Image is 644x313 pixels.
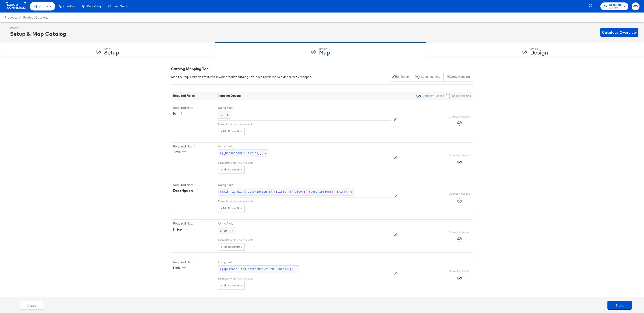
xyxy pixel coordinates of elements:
button: Load Mapping [412,73,444,81]
label: Required Map: * [173,144,214,149]
label: Correctly Mapped [449,231,470,234]
div: Assets [10,26,66,30]
span: {{{ [305,190,310,194]
div: no preview available [229,200,391,203]
span: price [220,229,227,233]
span: Feed Suite [113,4,127,8]
div: price [173,227,189,232]
label: Using Field: [218,144,391,149]
span: }} [269,190,272,194]
div: id [173,111,184,116]
span: AW [633,4,638,9]
strong: Mapping Options [218,94,241,98]
span: x [262,150,268,157]
div: Setup & Map Catalog [10,30,66,38]
span: x [294,266,299,273]
span: Creative [63,4,75,8]
strong: Map [319,48,330,56]
div: no preview available [229,161,391,165]
div: Example: [218,277,229,280]
button: AW [632,2,640,10]
button: + Add Description [218,205,245,212]
span: {{ [220,267,223,271]
span: unescapeHTML title [225,151,256,155]
span: splitGet link pattern='\?&utm' index=0 [223,267,290,271]
span: }} [344,190,347,194]
button: Back [19,301,44,310]
span: }}} [286,190,291,194]
span: #if (is_blank description) [223,190,269,194]
label: Required Map: * [173,221,214,226]
div: Example: [218,238,229,242]
span: Catalogs Overview [602,29,637,36]
span: }} [290,267,293,271]
span: title [277,190,286,194]
button: Catalogs Overview [600,28,638,37]
span: }}} [256,151,262,155]
button: Copy Mapping [444,73,473,81]
span: }} [302,190,305,194]
span: description [311,190,330,194]
div: Needs Mapping [444,94,471,98]
div: Correctly Mapped [415,94,444,98]
button: + Add Description [218,282,245,289]
div: no preview available [229,277,391,280]
button: Next [607,301,632,310]
div: no preview available [229,238,391,242]
label: Required Map: * [173,106,214,110]
button: + Add Description [218,166,245,173]
span: else [295,190,302,194]
div: Example: [218,122,229,126]
label: Using Field: [218,106,391,110]
div: Step: 1 [104,47,119,50]
span: }}} [330,190,335,194]
span: JD Sports [609,6,622,10]
span: {{{ [220,151,225,155]
div: description [173,188,200,193]
label: Using Field: [218,260,391,264]
label: Correctly Mapped [449,269,470,273]
strong: Design [530,48,548,56]
label: Correctly Mapped [449,115,470,118]
label: Using Field: [218,183,391,187]
span: {{ [220,190,223,194]
span: Accounts [609,3,622,7]
div: Example: [218,200,229,203]
span: x [226,113,229,117]
button: + Add Description [218,128,245,135]
label: Correctly Mapped [449,192,470,195]
div: Catalog Mapping Tool [171,66,473,71]
button: AccountsJD Sports [600,2,628,10]
span: Products [39,4,51,8]
div: Example: [218,161,229,165]
div: no preview available [229,122,391,126]
strong: Setup [104,48,119,56]
div: link [173,265,188,271]
span: {{ [291,190,295,194]
span: / [17,16,23,19]
label: Required Map: * [173,183,214,187]
span: Reporting [87,4,101,8]
button: + Add Description [218,244,245,251]
label: Correctly Mapped [449,153,470,157]
span: x [348,188,353,196]
span: {{{ [272,190,277,194]
span: Products [4,16,17,19]
span: id [220,113,222,117]
div: Map the required fields to items in your product catalog until each row is marked as correctly ma... [171,75,312,79]
button: Edit Rules [389,73,412,81]
span: /if [339,190,344,194]
div: Step: 3 [530,47,548,50]
div: Step: 2 [319,47,330,50]
span: x [231,229,233,233]
span: {{ [335,190,339,194]
label: Using Field: [218,221,391,226]
div: title [173,149,188,155]
label: Required Map: * [173,260,214,264]
a: Product Catalogs [23,16,48,19]
strong: Required Fields [173,94,195,98]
